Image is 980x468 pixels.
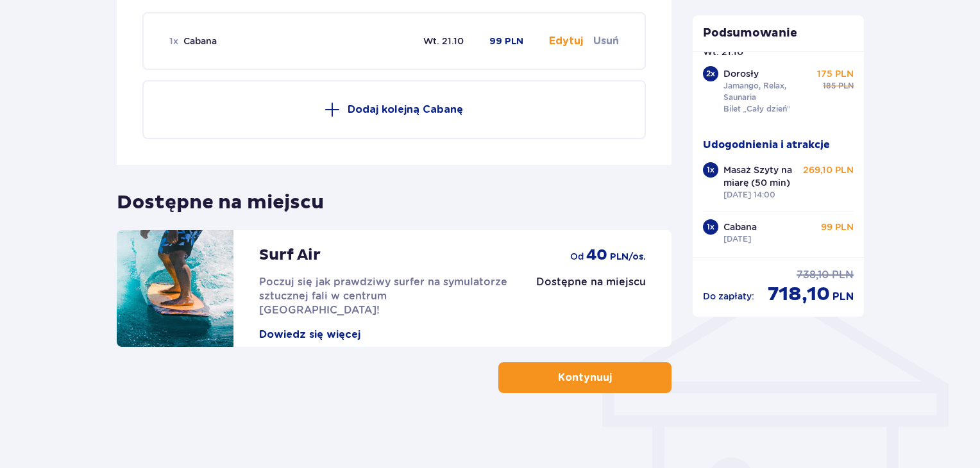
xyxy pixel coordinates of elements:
[832,268,854,282] span: PLN
[703,46,743,58] p: Wt. 21.10
[723,189,775,201] p: [DATE] 14:00
[549,34,583,48] button: Edytuj
[723,233,751,245] p: [DATE]
[723,67,759,80] p: Dorosły
[117,230,233,347] img: attraction
[558,371,612,385] p: Kontynuuj
[489,35,523,48] p: 99 PLN
[703,138,830,152] p: Udogodnienia i atrakcje
[817,67,854,80] p: 175 PLN
[183,35,217,47] div: Cabana
[586,246,607,265] span: 40
[797,268,829,282] span: 738,10
[723,163,801,189] p: Masaż Szyty na miarę (50 min)
[838,80,854,92] span: PLN
[723,221,757,233] p: Cabana
[169,35,178,47] p: 1 x
[703,219,718,235] div: 1 x
[570,250,584,263] span: od
[610,251,646,263] span: PLN /os.
[593,34,619,48] button: Usuń
[693,26,865,41] p: Podsumowanie
[803,163,854,176] p: 269,10 PLN
[823,80,836,92] span: 185
[703,290,754,303] p: Do zapłaty :
[703,162,718,178] div: 1 x
[259,246,321,265] p: Surf Air
[723,80,812,103] p: Jamango, Relax, Saunaria
[117,180,324,215] p: Dostępne na miejscu
[832,290,854,304] span: PLN
[821,221,854,233] p: 99 PLN
[723,103,791,115] p: Bilet „Cały dzień”
[498,362,672,393] button: Kontynuuj
[423,35,464,47] p: Wt. 21.10
[259,328,360,342] button: Dowiedz się więcej
[259,276,507,316] span: Poczuj się jak prawdziwy surfer na symulatorze sztucznej fali w centrum [GEOGRAPHIC_DATA]!
[142,80,646,139] button: Dodaj kolejną Cabanę
[536,275,646,289] p: Dostępne na miejscu
[703,66,718,81] div: 2 x
[768,282,830,306] span: 718,10
[348,103,463,117] p: Dodaj kolejną Cabanę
